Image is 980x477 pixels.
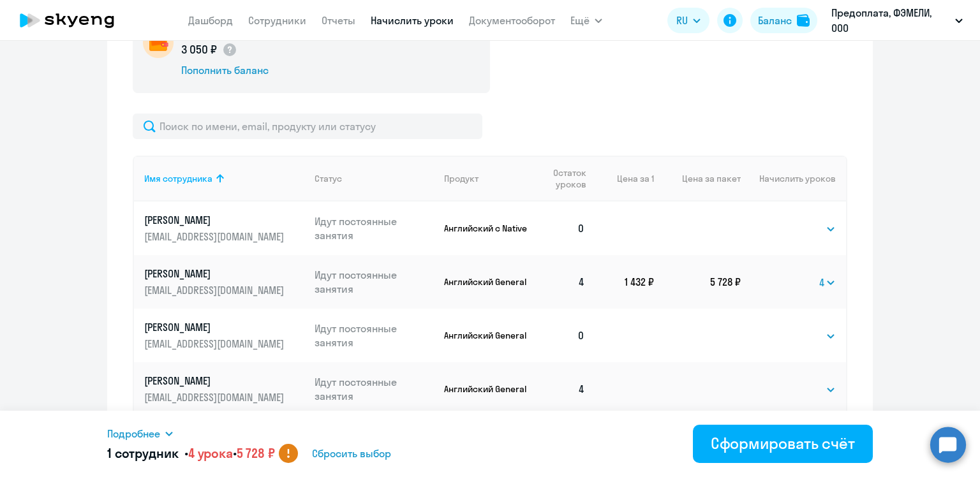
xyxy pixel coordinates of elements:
div: Сформировать счёт [711,433,855,453]
td: 5 728 ₽ [654,255,741,309]
p: Английский General [444,330,530,341]
div: Имя сотрудника [144,173,304,184]
div: Продукт [444,173,530,184]
div: Остаток уроков [540,167,595,190]
button: RU [667,8,709,33]
a: Начислить уроки [371,14,454,27]
p: [PERSON_NAME] [144,320,287,334]
p: [PERSON_NAME] [144,374,287,388]
p: [PERSON_NAME] [144,267,287,281]
p: Идут постоянные занятия [315,214,434,242]
span: RU [676,13,688,28]
td: 1 432 ₽ [595,255,654,309]
p: [EMAIL_ADDRESS][DOMAIN_NAME] [144,283,287,297]
th: Начислить уроков [741,156,846,202]
span: Остаток уроков [540,167,586,190]
td: 4 [530,362,595,416]
p: [PERSON_NAME] [144,213,287,227]
span: Подробнее [107,426,160,441]
div: Баланс [758,13,792,28]
p: Идут постоянные занятия [315,321,434,349]
a: [PERSON_NAME][EMAIL_ADDRESS][DOMAIN_NAME] [144,374,304,404]
button: Балансbalance [750,8,817,33]
img: balance [797,14,810,27]
p: 3 050 ₽ [181,41,237,58]
td: 0 [530,309,595,362]
p: Идут постоянные занятия [315,375,434,403]
input: Поиск по имени, email, продукту или статусу [133,114,482,139]
div: Статус [315,173,342,184]
a: [PERSON_NAME][EMAIL_ADDRESS][DOMAIN_NAME] [144,320,304,351]
p: Английский General [444,276,530,288]
div: Имя сотрудника [144,173,212,184]
span: Сбросить выбор [312,446,391,461]
th: Цена за пакет [654,156,741,202]
span: Ещё [570,13,590,28]
div: Продукт [444,173,479,184]
button: Предоплата, ФЭМЕЛИ, ООО [825,5,969,36]
td: 0 [530,202,595,255]
a: Дашборд [188,14,233,27]
button: Ещё [570,8,602,33]
a: [PERSON_NAME][EMAIL_ADDRESS][DOMAIN_NAME] [144,213,304,244]
p: [EMAIL_ADDRESS][DOMAIN_NAME] [144,230,287,244]
p: Предоплата, ФЭМЕЛИ, ООО [831,5,950,36]
div: Статус [315,173,434,184]
img: wallet-circle.png [143,27,174,58]
p: Английский General [444,383,530,395]
td: 4 [530,255,595,309]
p: [EMAIL_ADDRESS][DOMAIN_NAME] [144,390,287,404]
a: Документооборот [469,14,555,27]
div: Пополнить баланс [181,63,323,77]
h5: 1 сотрудник • • [107,444,275,462]
p: [EMAIL_ADDRESS][DOMAIN_NAME] [144,337,287,351]
a: [PERSON_NAME][EMAIL_ADDRESS][DOMAIN_NAME] [144,267,304,297]
a: Отчеты [322,14,355,27]
button: Сформировать счёт [693,425,873,463]
th: Цена за 1 [595,156,654,202]
span: 4 урока [188,445,233,461]
p: Английский с Native [444,223,530,234]
span: 5 728 ₽ [237,445,275,461]
a: Сотрудники [248,14,306,27]
p: Идут постоянные занятия [315,268,434,296]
